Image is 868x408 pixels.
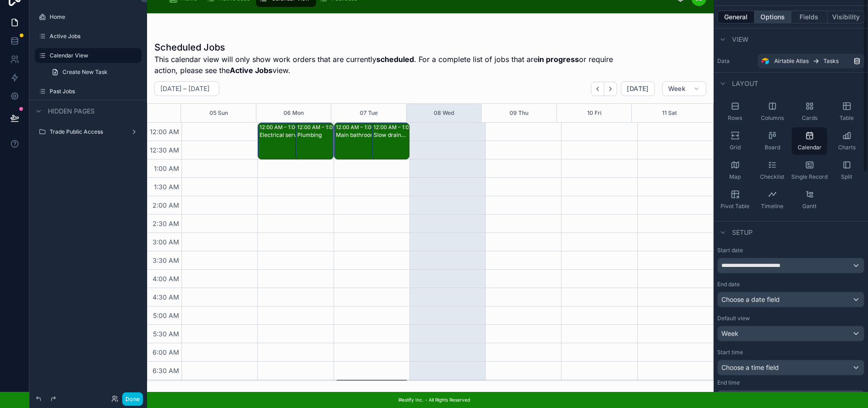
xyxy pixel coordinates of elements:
[668,85,686,93] span: Week
[50,33,136,40] label: Active Jobs
[755,186,790,214] button: Timeline
[510,104,528,122] button: 09 Thu
[297,131,332,139] div: Plumbing
[765,144,780,151] span: Board
[154,54,637,76] span: This calendar view will only show work orders that are currently . For a complete list of jobs th...
[717,326,864,341] button: Week
[717,186,753,214] button: Pivot Table
[792,157,827,184] button: Single Record
[798,144,822,151] span: Calendar
[150,256,182,264] span: 3:30 AM
[150,293,182,301] span: 4:30 AM
[46,65,142,79] a: Create New Task
[717,360,864,375] button: Choose a time field
[627,85,648,93] span: [DATE]
[604,82,617,96] button: Next
[374,124,424,131] div: 12:00 AM – 1:00 AM
[662,104,677,122] div: 11 Sat
[728,114,742,122] span: Rows
[50,128,123,136] label: Trade Public Access
[717,315,750,322] label: Default view
[62,68,108,76] span: Create New Task
[755,11,791,23] button: Options
[360,104,378,122] button: 07 Tue
[829,98,864,125] button: Table
[721,329,738,338] span: Week
[730,144,741,151] span: Grid
[150,367,182,374] span: 6:30 AM
[150,238,182,246] span: 3:00 AM
[284,104,304,122] button: 06 Mon
[829,127,864,155] button: Charts
[720,203,749,210] span: Pivot Table
[717,98,753,125] button: Rows
[838,144,856,151] span: Charts
[792,186,827,214] button: Gantt
[840,114,854,122] span: Table
[732,228,753,237] span: Setup
[717,157,753,184] button: Map
[732,79,758,88] span: Layout
[587,104,601,122] div: 10 Fri
[729,173,741,181] span: Map
[434,104,454,122] div: 08 Wed
[758,54,864,68] a: Airtable AtlasTasks
[150,201,182,209] span: 2:00 AM
[152,183,182,191] span: 1:30 AM
[260,124,310,131] div: 12:00 AM – 1:00 AM
[335,123,398,159] div: 12:00 AM – 1:00 AMMain bathroom shower is leaking
[792,127,827,155] button: Calendar
[717,11,755,23] button: General
[296,123,333,159] div: 12:00 AM – 1:00 AMPlumbing
[802,114,817,122] span: Cards
[152,164,182,172] span: 1:00 AM
[591,82,604,96] button: Back
[717,57,754,65] label: Data
[297,124,348,131] div: 12:00 AM – 1:00 AM
[336,131,397,139] div: Main bathroom shower is leaking
[148,146,182,154] span: 12:30 AM
[538,55,579,64] strong: in progress
[791,11,828,23] button: Fields
[761,114,784,122] span: Columns
[48,107,95,116] span: Hidden pages
[721,295,780,303] span: Choose a date field
[151,312,182,319] span: 5:00 AM
[662,81,706,96] button: Week
[621,81,654,96] button: [DATE]
[755,157,790,184] button: Checklist
[50,13,136,21] label: Home
[50,52,136,59] label: Calendar View
[150,348,182,356] span: 6:00 AM
[376,55,414,64] strong: scheduled
[841,173,852,181] span: Split
[148,128,182,136] span: 12:00 AM
[210,104,228,122] button: 05 Sun
[792,98,827,125] button: Cards
[721,363,779,371] span: Choose a time field
[802,203,817,210] span: Gantt
[755,98,790,125] button: Columns
[50,88,136,95] a: Past Jobs
[717,281,740,288] label: End date
[823,57,839,65] span: Tasks
[717,292,864,307] button: Choose a date field
[717,127,753,155] button: Grid
[760,173,784,181] span: Checklist
[374,131,408,139] div: Slow drainage in insuite bathroom
[372,123,409,159] div: 12:00 AM – 1:00 AMSlow drainage in insuite bathroom
[160,84,210,93] h2: [DATE] – [DATE]
[154,41,637,54] h1: Scheduled Jobs
[791,173,828,181] span: Single Record
[761,57,769,65] img: Airtable Logo
[828,11,864,23] button: Visibility
[230,66,272,75] strong: Active Jobs
[151,330,182,338] span: 5:30 AM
